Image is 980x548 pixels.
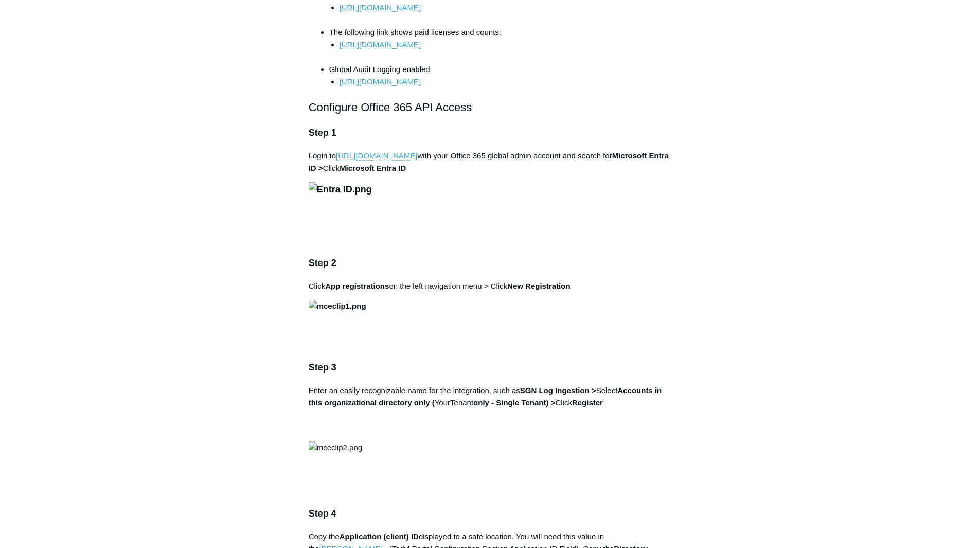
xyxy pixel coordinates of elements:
[309,280,672,292] p: Click on the left navigation menu > Click
[473,398,555,407] strong: only - Single Tenant) >
[309,384,672,434] p: Enter an easily recognizable name for the integration, such as Select YourTenant Click
[309,360,672,375] h3: Step 3
[340,532,419,541] strong: Application (client) ID
[309,182,372,197] img: Entra ID.png
[309,126,672,140] h3: Step 1
[309,441,362,454] img: mceclip2.png
[325,281,389,290] strong: App registrations
[572,398,603,407] strong: Register
[309,386,662,407] strong: Accounts in this organizational directory only (
[309,151,669,172] strong: Microsoft Entra ID >
[309,256,672,271] h3: Step 2
[340,164,406,172] strong: Microsoft Entra ID
[340,3,421,12] a: [URL][DOMAIN_NAME]
[329,63,672,88] li: Global Audit Logging enabled
[507,281,571,290] strong: New Registration
[340,77,421,86] a: [URL][DOMAIN_NAME]
[309,150,672,174] p: Login to with your Office 365 global admin account and search for Click
[340,40,421,49] a: [URL][DOMAIN_NAME]
[309,98,672,116] h2: Configure Office 365 API Access
[336,151,417,161] a: [URL][DOMAIN_NAME]
[309,300,366,312] img: mceclip1.png
[329,26,672,63] li: The following link shows paid licenses and counts:
[520,386,596,395] strong: SGN Log Ingestion >
[309,506,672,521] h3: Step 4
